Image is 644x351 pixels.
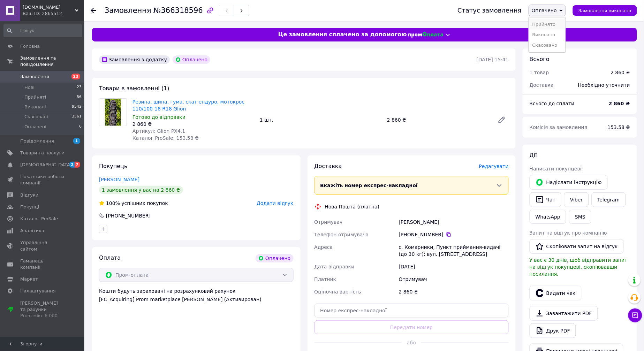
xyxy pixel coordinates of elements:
[69,162,75,168] span: 2
[397,216,510,228] div: [PERSON_NAME]
[315,163,342,169] span: Доставка
[564,192,589,207] a: Viber
[628,308,642,322] button: Чат з покупцем
[23,10,84,17] div: Ваш ID: 2865512
[75,162,80,168] span: 7
[530,210,566,224] a: WhatsApp
[99,85,169,92] span: Товари в замовленні (1)
[257,115,384,125] div: 1 шт.
[20,228,44,234] span: Аналітика
[530,306,598,321] a: Завантажити PDF
[530,166,582,171] span: Написати покупцеві
[132,121,254,128] div: 2 860 ₴
[609,101,630,106] b: 2 860 ₴
[592,192,626,207] a: Telegram
[573,5,637,16] button: Замовлення виконано
[20,162,72,168] span: [DEMOGRAPHIC_DATA]
[256,254,293,262] div: Оплачено
[315,304,509,318] input: Номер експрес-накладної
[530,56,550,62] span: Всього
[320,183,418,188] span: Вкажіть номер експрес-накладної
[20,288,56,294] span: Налаштування
[402,339,421,346] span: або
[71,74,80,79] span: 23
[530,286,582,300] button: Видати чек
[105,99,121,126] img: Резина, шина, гума, скат ендуро, мотокрос 110/100-18 R18 Glion
[99,55,170,64] div: Замовлення з додатку
[397,273,510,285] div: Отримувач
[530,101,575,106] span: Всього до сплати
[105,6,151,15] span: Замовлення
[530,239,624,254] button: Скопіювати запит на відгук
[532,8,557,13] span: Оплачено
[530,70,549,75] span: 1 товар
[530,230,607,236] span: Запит на відгук про компанію
[384,115,492,125] div: 2 860 ₴
[20,239,65,252] span: Управління сайтом
[99,254,121,261] span: Оплата
[132,128,185,134] span: Артикул: Glion PX4.1
[99,186,183,194] div: 1 замовлення у вас на 2 860 ₴
[530,175,608,190] button: Надіслати інструкцію
[20,276,38,282] span: Маркет
[608,124,630,130] span: 153.58 ₴
[105,212,151,219] div: [PHONE_NUMBER]
[530,323,576,338] a: Друк PDF
[132,99,244,112] a: Резина, шина, гума, скат ендуро, мотокрос 110/100-18 R18 Glion
[24,124,46,130] span: Оплачені
[20,258,65,270] span: Гаманець компанії
[20,150,65,156] span: Товари та послуги
[173,55,210,64] div: Оплачено
[611,69,630,76] div: 2 860 ₴
[529,30,566,40] li: Виконано
[457,7,522,14] div: Статус замовлення
[23,4,75,10] span: motodivision.com.ua
[477,57,509,62] time: [DATE] 15:41
[3,24,82,37] input: Пошук
[278,31,407,39] span: Це замовлення сплачено за допомогою
[24,84,35,91] span: Нові
[529,19,566,30] li: Прийнято
[20,204,39,210] span: Покупці
[315,276,336,282] span: Платник
[20,174,65,186] span: Показники роботи компанії
[529,40,566,51] li: Скасовано
[495,113,509,127] a: Редагувати
[315,289,361,295] span: Оціночна вартість
[530,152,537,159] span: Дії
[257,200,293,206] span: Додати відгук
[91,7,96,14] div: Повернутися назад
[530,257,628,277] span: У вас є 30 днів, щоб відправити запит на відгук покупцеві, скопіювавши посилання.
[323,203,381,210] div: Нова Пошта (платна)
[479,163,509,169] span: Редагувати
[20,43,40,49] span: Головна
[24,94,46,100] span: Прийняті
[530,124,588,130] span: Комісія за замовлення
[20,138,54,144] span: Повідомлення
[20,192,38,198] span: Відгуки
[24,114,48,120] span: Скасовані
[77,84,82,91] span: 23
[530,192,561,207] button: Чат
[72,104,82,110] span: 9542
[574,77,634,93] div: Необхідно уточнити
[397,285,510,298] div: 2 860 ₴
[578,8,631,13] span: Замовлення виконано
[99,296,294,303] div: [FC_Acquiring] Prom marketplace [PERSON_NAME] (Активирован)
[315,219,343,225] span: Отримувач
[72,114,82,120] span: 3561
[77,94,82,100] span: 56
[99,163,128,169] span: Покупець
[24,104,46,110] span: Виконані
[20,313,65,319] div: Prom мікс 6 000
[79,124,82,130] span: 6
[99,177,139,182] a: [PERSON_NAME]
[315,244,333,250] span: Адреса
[315,264,355,269] span: Дата відправки
[99,288,294,303] div: Кошти будуть зараховані на розрахунковий рахунок
[20,216,58,222] span: Каталог ProSale
[315,232,369,237] span: Телефон отримувача
[99,200,168,207] div: успішних покупок
[397,241,510,260] div: с. Комарники, Пункт приймання-видачі (до 30 кг): вул. [STREET_ADDRESS]
[530,82,554,88] span: Доставка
